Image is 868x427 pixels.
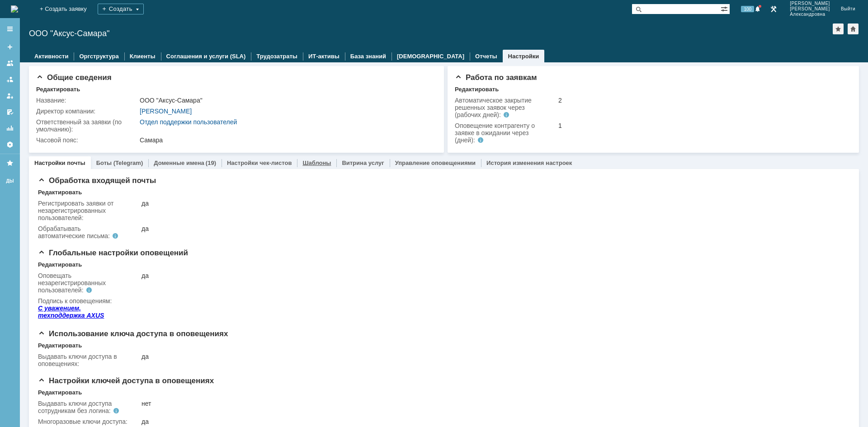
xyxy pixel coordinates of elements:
[140,136,431,144] div: Самара
[140,118,237,126] a: Отдел поддержки пользователей
[38,249,188,257] span: Глобальные настройки оповещений
[3,72,17,87] a: Заявки в моей ответственности
[29,29,833,38] div: ООО "Аксус-Самара"
[38,353,140,367] div: Выдавать ключи доступа в оповещениях:
[3,178,17,185] div: ДЫ
[140,97,431,104] div: ООО "Аксус-Самара"
[36,97,138,104] div: Название:
[38,400,129,414] div: Выдавать ключи доступа сотрудникам без логина:
[227,160,292,166] a: Настройки чек-листов
[768,4,779,14] a: Перейти в интерфейс администратора
[38,329,228,338] span: Использование ключа доступа в оповещениях
[342,160,384,166] a: Витрина услуг
[455,122,546,144] div: Оповещение контрагенту о заявке в ожидании через (дней):
[38,272,129,294] div: Оповещать незарегистрированных пользователей:
[256,53,297,60] a: Трудозатраты
[558,122,846,129] div: 1
[38,342,82,349] div: Редактировать
[98,4,144,14] div: Создать
[848,23,859,34] div: Сделать домашней страницей
[3,105,17,119] a: Мои согласования
[96,160,143,166] a: Боты (Telegram)
[455,97,546,118] div: Автоматическое закрытие решенных заявок через (рабочих дней):
[558,97,846,104] div: 2
[11,5,18,13] img: logo
[741,6,754,12] span: 100
[475,53,497,60] a: Отчеты
[142,200,840,207] div: да
[38,376,214,385] span: Настройки ключей доступа в оповещениях
[38,189,82,196] div: Редактировать
[166,53,246,60] a: Соглашения и услуги (SLA)
[130,53,156,60] a: Клиенты
[38,418,140,425] div: Многоразовые ключи доступа:
[350,53,386,60] a: База знаний
[790,12,830,17] span: Александровна
[790,1,830,6] span: [PERSON_NAME]
[34,160,85,166] a: Настройки почты
[3,137,17,152] a: Настройки
[3,174,17,188] a: ДЫ
[142,418,840,425] div: да
[36,118,138,133] div: Ответственный за заявки (по умолчанию):
[36,108,138,115] div: Директор компании:
[38,389,82,396] div: Редактировать
[154,160,204,166] a: Доменные имена
[38,176,156,185] span: Обработка входящей почты
[455,73,537,82] span: Работа по заявкам
[79,53,118,60] a: Оргструктура
[308,53,340,60] a: ИТ-активы
[3,89,17,103] a: Мои заявки
[397,53,464,60] a: [DEMOGRAPHIC_DATA]
[3,121,17,136] a: Отчеты
[142,353,840,360] div: да
[455,86,499,93] div: Редактировать
[508,53,539,60] a: Настройки
[34,53,68,60] a: Активности
[140,108,192,115] a: [PERSON_NAME]
[36,73,112,82] span: Общие сведения
[36,136,138,144] div: Часовой пояс:
[11,5,18,13] a: Перейти на домашнюю страницу
[36,86,80,93] div: Редактировать
[206,160,216,166] div: (19)
[38,261,82,268] div: Редактировать
[790,6,830,12] span: [PERSON_NAME]
[3,40,17,54] a: Создать заявку
[3,56,17,70] a: Заявки на командах
[486,160,572,166] a: История изменения настроек
[142,272,840,279] div: да
[302,160,331,166] a: Шаблоны
[721,4,730,13] span: Расширенный поиск
[38,297,842,305] div: Подпись к оповещениям:
[38,225,129,239] div: Обрабатывать автоматические письма:
[142,225,840,232] div: да
[38,200,140,221] div: Регистрировать заявки от незарегистрированных пользователей:
[395,160,476,166] a: Управление оповещениями
[833,23,844,34] div: Добавить в избранное
[142,400,840,407] div: нет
